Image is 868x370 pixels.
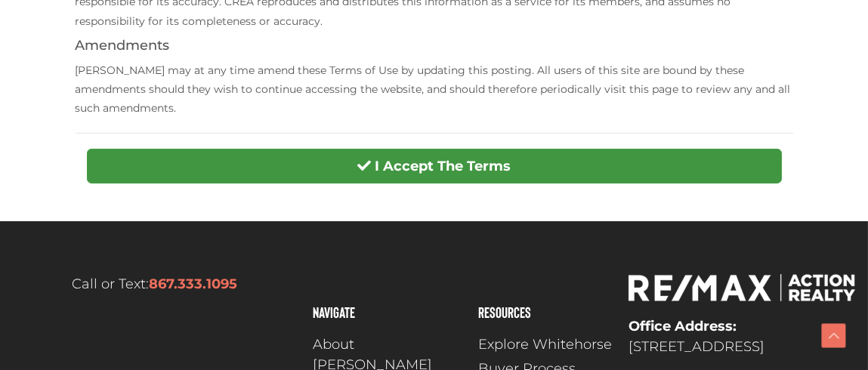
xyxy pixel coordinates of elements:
strong: I Accept The Terms [375,158,511,174]
p: Call or Text: [11,274,298,294]
span: Explore Whitehorse [478,335,612,355]
h4: Navigate [313,304,463,319]
h4: Amendments [76,39,793,54]
button: I Accept The Terms [87,149,782,183]
a: Explore Whitehorse [478,335,613,355]
a: 867.333.1095 [149,276,237,292]
h4: Resources [478,304,613,319]
p: [PERSON_NAME] may at any time amend these Terms of Use by updating this posting. All users of thi... [76,61,793,119]
strong: Office Address: [629,318,737,335]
